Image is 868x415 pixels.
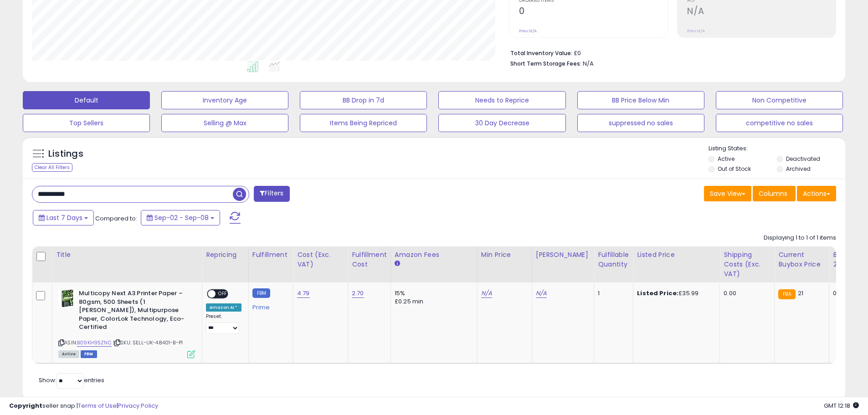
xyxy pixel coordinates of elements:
span: FBM [81,350,97,358]
button: Save View [704,186,751,201]
span: Compared to: [95,214,137,223]
b: Total Inventory Value: [510,49,572,57]
a: 4.79 [297,289,310,298]
small: Amazon Fees. [395,260,400,268]
button: Selling @ Max [161,114,288,132]
div: Amazon Fees [395,250,473,260]
div: 0.00 [724,289,767,297]
button: BB Drop in 7d [300,91,427,109]
div: Min Price [481,250,528,260]
small: Prev: N/A [687,28,705,34]
h2: N/A [687,6,836,18]
button: Columns [753,186,796,201]
div: £35.99 [637,289,713,297]
small: Prev: N/A [519,28,537,34]
div: Amazon AI * [206,303,241,312]
div: Repricing [206,250,245,260]
h5: Listings [48,148,83,160]
label: Active [718,155,734,163]
div: seller snap | | [9,402,158,410]
button: Non Competitive [716,91,843,109]
a: Terms of Use [78,401,117,410]
div: Cost (Exc. VAT) [297,250,344,269]
button: Needs to Reprice [438,91,565,109]
span: All listings currently available for purchase on Amazon [58,350,79,358]
p: Listing States: [709,144,845,153]
b: Short Term Storage Fees: [510,60,581,67]
button: Top Sellers [23,114,150,132]
div: Listed Price [637,250,716,260]
div: Current Buybox Price [778,250,825,269]
li: £0 [510,47,829,58]
h2: 0 [519,6,668,18]
span: | SKU: SELL-UK-48401-B-P1 [113,339,183,346]
label: Deactivated [786,155,820,163]
b: Listed Price: [637,289,678,297]
button: Inventory Age [161,91,288,109]
a: N/A [481,289,492,298]
span: N/A [583,59,594,68]
a: N/A [536,289,547,298]
div: Title [56,250,198,260]
div: [PERSON_NAME] [536,250,590,260]
button: Actions [797,186,836,201]
div: ASIN: [58,289,195,357]
span: Show: entries [39,376,104,384]
a: B09KH95ZNC [77,339,112,347]
div: 0% [833,289,863,297]
button: Filters [254,186,289,202]
button: suppressed no sales [577,114,704,132]
button: competitive no sales [716,114,843,132]
div: Preset: [206,313,241,334]
span: Last 7 Days [46,213,82,222]
button: BB Price Below Min [577,91,704,109]
div: Clear All Filters [32,163,72,172]
span: 2025-09-16 12:18 GMT [824,401,859,410]
button: Items Being Repriced [300,114,427,132]
div: Fulfillable Quantity [598,250,629,269]
div: Fulfillment Cost [352,250,387,269]
span: Sep-02 - Sep-08 [154,213,209,222]
div: BB Share 24h. [833,250,866,269]
button: Default [23,91,150,109]
small: FBM [252,288,270,298]
label: Archived [786,165,811,173]
div: Displaying 1 to 1 of 1 items [764,234,836,242]
span: Columns [759,189,787,198]
div: Prime [252,300,286,311]
div: £0.25 min [395,297,470,306]
strong: Copyright [9,401,42,410]
button: Sep-02 - Sep-08 [141,210,220,225]
button: Last 7 Days [33,210,94,225]
button: 30 Day Decrease [438,114,565,132]
div: Fulfillment [252,250,289,260]
span: OFF [216,290,230,298]
label: Out of Stock [718,165,751,173]
span: 21 [798,289,803,297]
div: Shipping Costs (Exc. VAT) [724,250,770,279]
a: Privacy Policy [118,401,158,410]
a: 2.70 [352,289,364,298]
div: 1 [598,289,626,297]
b: Multicopy Next A3 Printer Paper – 80gsm, 500 Sheets (1 [PERSON_NAME]), Multipurpose Paper, ColorL... [79,289,190,334]
small: FBA [778,289,795,299]
img: 51tBmA3EiPL._SL40_.jpg [58,289,77,307]
div: 15% [395,289,470,297]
